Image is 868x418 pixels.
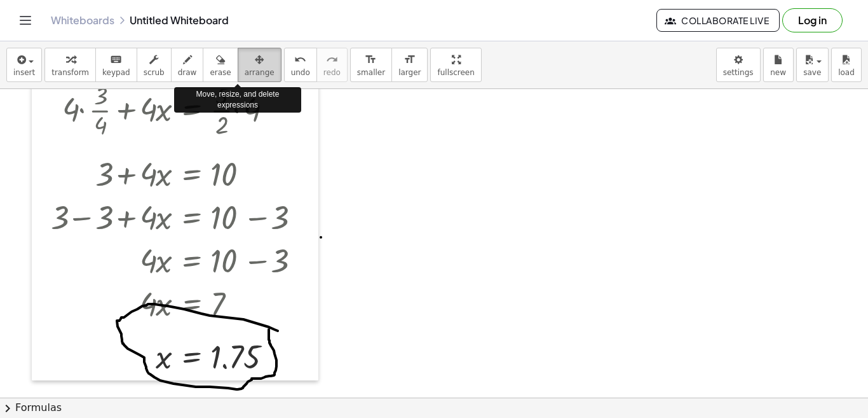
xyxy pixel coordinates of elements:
div: Move, resize, and delete expressions [174,87,301,113]
button: arrange [238,48,281,82]
button: settings [716,48,761,82]
button: scrub [137,48,172,82]
button: erase [203,48,238,82]
span: load [838,68,855,77]
span: redo [323,68,341,77]
button: keyboardkeypad [95,48,137,82]
i: redo [326,52,338,67]
span: insert [13,68,35,77]
span: new [770,68,786,77]
button: undoundo [284,48,317,82]
span: arrange [245,68,275,77]
span: smaller [357,68,385,77]
i: format_size [365,52,377,67]
i: undo [294,52,306,67]
span: transform [51,68,89,77]
i: format_size [403,52,416,67]
button: fullscreen [430,48,481,82]
button: transform [44,48,96,82]
span: erase [210,68,231,77]
button: Collaborate Live [656,9,780,32]
i: keyboard [110,52,122,67]
span: settings [723,68,754,77]
button: insert [6,48,42,82]
button: draw [171,48,204,82]
span: fullscreen [437,68,474,77]
button: load [831,48,862,82]
span: Collaborate Live [667,15,769,26]
span: draw [178,68,197,77]
button: new [763,48,794,82]
button: format_sizesmaller [350,48,392,82]
button: Log in [782,8,843,32]
span: scrub [144,68,165,77]
span: save [803,68,821,77]
button: save [796,48,829,82]
button: redoredo [316,48,348,82]
span: keypad [102,68,130,77]
span: larger [398,68,421,77]
span: undo [291,68,310,77]
button: Toggle navigation [15,10,36,31]
a: Whiteboards [51,14,114,27]
button: format_sizelarger [391,48,428,82]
